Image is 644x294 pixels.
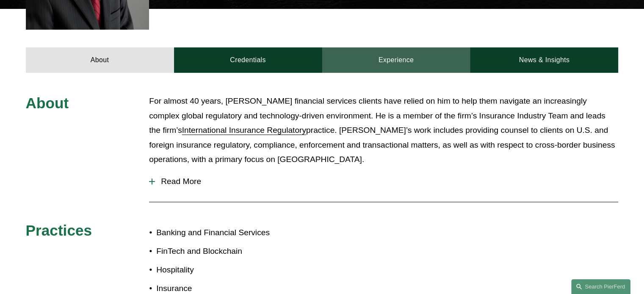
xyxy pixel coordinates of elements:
[182,126,306,135] a: International Insurance Regulatory
[155,177,618,186] span: Read More
[156,263,322,278] p: Hospitality
[470,47,618,73] a: News & Insights
[156,244,322,259] p: FinTech and Blockchain
[26,222,92,239] span: Practices
[571,279,630,294] a: Search this site
[26,95,69,111] span: About
[156,225,322,240] p: Banking and Financial Services
[149,170,618,192] button: Read More
[174,47,322,73] a: Credentials
[322,47,470,73] a: Experience
[149,94,618,167] p: For almost 40 years, [PERSON_NAME] financial services clients have relied on him to help them nav...
[26,47,174,73] a: About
